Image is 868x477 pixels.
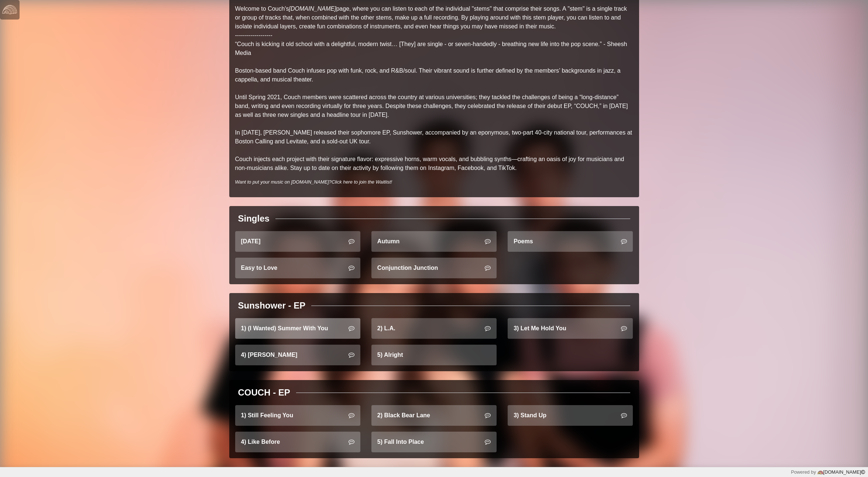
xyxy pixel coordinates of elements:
a: 3) Let Me Hold You [508,318,633,339]
a: 4) [PERSON_NAME] [235,345,360,365]
a: Easy to Love [235,258,360,278]
a: [DOMAIN_NAME] [289,6,336,12]
a: [DATE] [235,231,360,252]
a: Poems [508,231,633,252]
a: Click here to join the Waitlist! [332,179,392,185]
a: 5) Alright [371,345,497,365]
p: Welcome to Couch's page, where you can listen to each of the individual "stems" that comprise the... [235,4,633,173]
a: 4) Like Before [235,432,360,452]
a: Conjunction Junction [371,258,497,278]
a: 1) (I Wanted) Summer With You [235,318,360,339]
a: 5) Fall Into Place [371,432,497,452]
div: COUCH - EP [238,386,290,399]
a: 3) Stand Up [508,405,633,426]
a: Autumn [371,231,497,252]
a: 2) Black Bear Lane [371,405,497,426]
a: 1) Still Feeling You [235,405,360,426]
div: Sunshower - EP [238,299,306,312]
img: logo-color-e1b8fa5219d03fcd66317c3d3cfaab08a3c62fe3c3b9b34d55d8365b78b1766b.png [817,470,823,476]
div: Powered by [791,469,865,476]
a: 2) L.A. [371,318,497,339]
div: Singles [238,212,270,225]
i: Want to put your music on [DOMAIN_NAME]? [235,179,392,185]
a: [DOMAIN_NAME] [816,469,865,475]
img: logo-white-4c48a5e4bebecaebe01ca5a9d34031cfd3d4ef9ae749242e8c4bf12ef99f53e8.png [2,2,17,17]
